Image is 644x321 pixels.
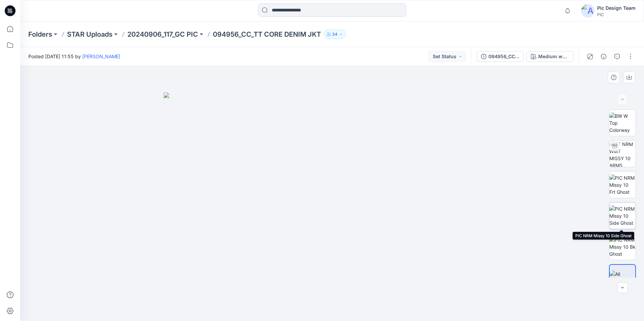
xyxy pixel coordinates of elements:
[127,30,198,39] a: 20240906_117_GC PIC
[28,53,120,60] span: Posted [DATE] 11:55 by
[488,53,519,60] div: 094956_CC_TT CORE DENIM JKT_Colorway
[538,53,569,60] div: Medium wash
[609,236,636,257] img: PIC NRM Missy 10 Bk Ghost
[609,141,636,167] img: TT NRM WMT MISSY 10 ARMS DOWN
[526,51,574,62] button: Medium wash
[581,4,594,17] img: avatar
[82,53,120,59] a: [PERSON_NAME]
[67,30,112,39] a: STAR Uploads
[324,30,346,39] button: 34
[597,12,636,17] div: PIC
[597,4,636,12] div: Pic Design Team
[477,51,524,62] button: 094956_CC_TT CORE DENIM JKT_Colorway
[609,112,636,134] img: BW W Top Colorway
[332,31,337,38] p: 34
[609,174,636,195] img: PIC NRM Missy 10 Frt Ghost
[28,30,52,39] a: Folders
[598,51,609,62] button: Details
[610,271,635,285] img: All colorways
[609,205,636,226] img: PIC NRM Missy 10 Side Ghost
[164,93,501,321] img: eyJhbGciOiJIUzI1NiIsImtpZCI6IjAiLCJzbHQiOiJzZXMiLCJ0eXAiOiJKV1QifQ.eyJkYXRhIjp7InR5cGUiOiJzdG9yYW...
[213,30,321,39] p: 094956_CC_TT CORE DENIM JKT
